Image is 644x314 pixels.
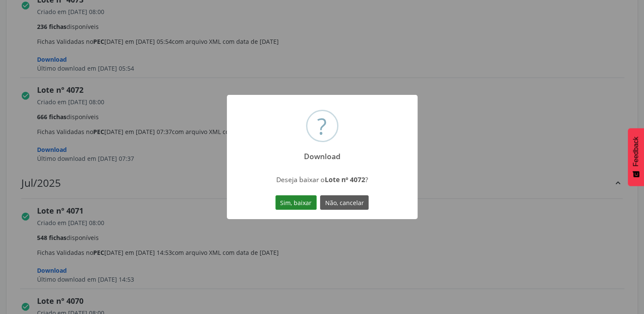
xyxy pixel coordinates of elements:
div: Deseja baixar o ? [247,175,397,184]
button: Sim, baixar [275,195,317,210]
strong: Lote nº 4072 [325,175,365,184]
button: Não, cancelar [320,195,369,210]
h2: Download [296,146,348,161]
span: Feedback [632,137,640,166]
div: ? [317,111,327,141]
button: Feedback - Mostrar pesquisa [628,128,644,186]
